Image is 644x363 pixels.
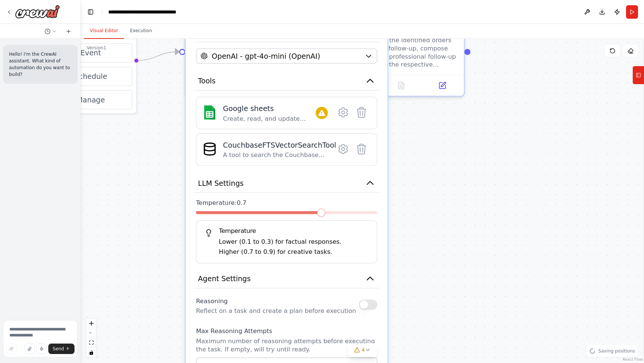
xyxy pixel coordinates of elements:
[623,357,643,362] a: React Flow attribution
[196,327,377,335] label: Max Reasoning Attempts
[75,71,107,81] span: Schedule
[32,7,137,114] div: EventScheduleManage
[87,45,106,51] div: Version 1
[380,79,423,92] button: No output available
[203,142,217,156] img: CouchbaseFTSVectorSearchTool
[334,103,352,121] button: Configure tool
[42,27,60,36] button: Switch to previous chat
[196,48,377,64] button: OpenAI - gpt-4o-mini (OpenAI)
[80,48,101,58] span: Event
[362,346,365,354] span: 4
[198,274,251,284] span: Agent Settings
[198,76,216,86] span: Tools
[337,7,465,97] div: Based on the identified orders requiring follow-up, compose and send professional follow-up email...
[37,90,132,110] button: Manage
[86,338,96,348] button: fit view
[205,227,369,235] h5: Temperature
[334,140,352,158] button: Configure tool
[63,27,75,36] button: Start a new chat
[84,23,124,39] button: Visual Editor
[48,344,75,354] button: Send
[196,337,377,354] p: Maximum number of reasoning attempts before executing the task. If empty, will try until ready.
[196,199,246,207] span: Temperature: 0.7
[37,67,132,86] button: Schedule
[223,151,336,159] div: A tool to search the Couchbase database for relevant information on internal documents.
[37,43,132,63] button: Event
[352,103,371,121] button: Delete tool
[53,346,64,352] span: Send
[198,178,244,188] span: LLM Settings
[77,95,105,105] span: Manage
[124,23,158,39] button: Execution
[212,51,321,61] span: OpenAI - gpt-4o-mini (OpenAI)
[223,114,316,123] div: Create, read, and update Google Sheets spreadsheets and manage worksheet data.
[86,328,96,338] button: zoom out
[6,344,16,354] button: Improve this prompt
[598,348,635,354] span: Saving positions
[196,307,356,315] p: Reflect on a task and create a plan before execution
[86,348,96,357] button: toggle interactivity
[36,344,47,354] button: Click to speak your automation idea
[219,237,369,247] p: Lower (0.1 to 0.3) for factual responses.
[203,105,217,120] img: Google sheets
[15,5,60,18] img: Logo
[352,140,371,158] button: Delete tool
[223,140,336,150] div: CouchbaseFTSVectorSearchTool
[85,7,96,17] button: Hide left sidebar
[194,270,379,288] button: Agent Settings
[136,47,179,66] g: Edge from triggers to cae94083-8f77-430b-b585-8f2ada57feaf
[86,319,96,328] button: zoom in
[348,343,377,357] button: 4
[24,344,35,354] button: Upload files
[223,103,316,113] div: Google sheets
[219,247,369,257] p: Higher (0.7 to 0.9) for creative tasks.
[196,298,228,305] span: Reasoning
[9,51,72,78] p: Hello! I'm the CrewAI assistant. What kind of automation do you want to build?
[425,79,460,92] button: Open in side panel
[359,36,458,69] div: Based on the identified orders requiring follow-up, compose and send professional follow-up email...
[86,319,96,357] div: React Flow controls
[194,174,379,193] button: LLM Settings
[194,72,379,90] button: Tools
[108,8,203,16] nav: breadcrumb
